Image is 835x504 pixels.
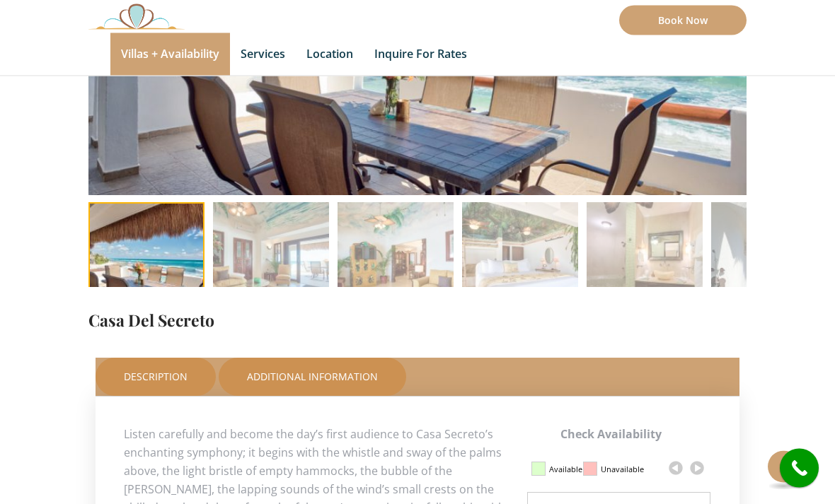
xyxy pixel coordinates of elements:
[549,458,582,482] div: Available
[88,4,185,30] img: Awesome Logo
[619,6,747,35] a: Book Now
[219,358,406,397] a: Additional Information
[296,33,364,76] a: Location
[96,358,216,397] a: Description
[338,203,454,319] img: IMG_0225-1024x683-1-150x150.jpg
[783,452,815,484] i: call
[711,203,827,319] img: CDS_-_011-1024x683-1-150x150.jpg
[601,458,644,482] div: Unavailable
[110,33,230,76] a: Villas + Availability
[462,203,578,319] img: IMG_0393-1024x683-1-150x150.jpg
[88,310,214,332] a: Casa Del Secreto
[213,203,329,319] img: IMG_2569-1-1024x682-1-150x150.jpg
[780,449,819,488] a: call
[587,203,703,319] img: IMG_0376-1024x683-1-150x150.jpg
[230,33,296,76] a: Services
[364,33,478,76] a: Inquire for Rates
